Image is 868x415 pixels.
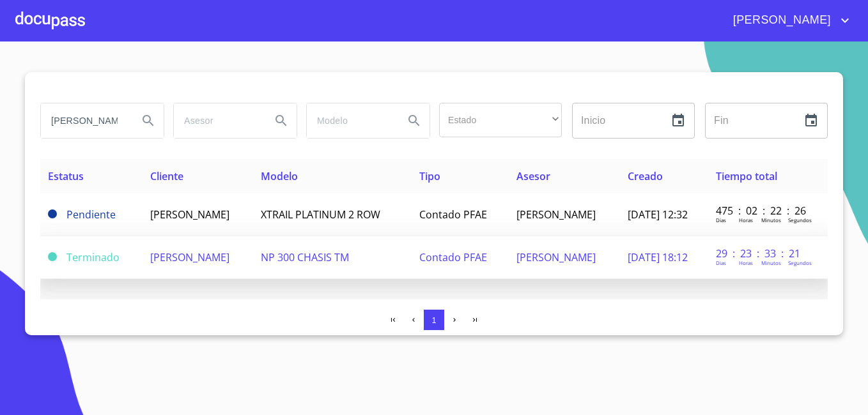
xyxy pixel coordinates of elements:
span: [PERSON_NAME] [724,10,837,31]
span: Cliente [150,169,183,183]
span: [PERSON_NAME] [516,250,596,264]
span: [DATE] 12:32 [628,207,688,222]
span: Pendiente [48,209,57,218]
button: account of current user [724,10,853,31]
p: Minutos [761,216,781,223]
input: search [174,103,261,138]
span: Modelo [261,169,298,183]
span: NP 300 CHASIS TM [261,250,349,264]
span: Pendiente [66,207,116,222]
p: Minutos [761,259,781,266]
p: 29 : 23 : 33 : 21 [716,246,802,260]
span: Estatus [48,169,84,183]
p: Segundos [788,259,812,266]
button: Search [133,105,164,136]
button: Search [266,105,297,136]
span: Terminado [66,250,120,264]
span: Creado [628,169,663,183]
span: 1 [431,315,436,325]
p: 475 : 02 : 22 : 26 [716,204,802,218]
p: Horas [739,216,753,223]
button: Search [399,105,430,136]
span: Asesor [516,169,550,183]
span: [DATE] 18:12 [628,250,688,264]
div: ​ [439,103,562,137]
p: Dias [716,259,726,266]
p: Horas [739,259,753,266]
span: XTRAIL PLATINUM 2 ROW [261,207,380,222]
p: Dias [716,216,726,223]
span: Tipo [419,169,440,183]
span: [PERSON_NAME] [150,250,229,264]
span: [PERSON_NAME] [516,207,596,222]
span: Terminado [48,252,57,261]
span: [PERSON_NAME] [150,207,229,222]
span: Contado PFAE [419,207,487,222]
span: Contado PFAE [419,250,487,264]
button: 1 [424,310,444,330]
input: search [41,103,128,138]
span: Tiempo total [716,169,777,183]
input: search [307,103,394,138]
p: Segundos [788,216,812,223]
